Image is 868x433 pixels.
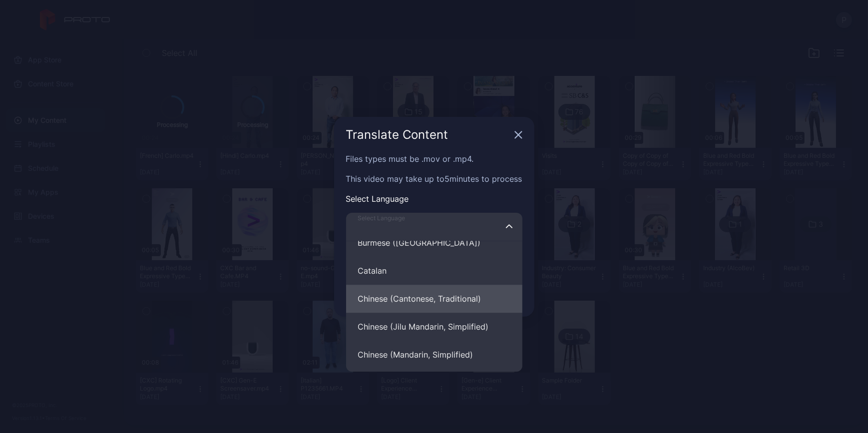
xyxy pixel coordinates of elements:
button: Select LanguageBurmese ([GEOGRAPHIC_DATA])CatalanChinese (Cantonese, Traditional)Chinese (Jilu Ma... [346,341,522,369]
button: Select LanguageBurmese ([GEOGRAPHIC_DATA])CatalanChinese (Jilu Mandarin, Simplified)Chinese (Mand... [346,285,522,313]
p: This video may take up to 5 minutes to process [346,173,522,185]
button: Select LanguageCatalanChinese (Cantonese, Traditional)Chinese (Jilu Mandarin, Simplified)Chinese ... [346,229,522,257]
input: Select LanguageBurmese ([GEOGRAPHIC_DATA])CatalanChinese (Cantonese, Traditional)Chinese (Jilu Ma... [346,213,522,241]
p: Select Language [346,193,522,205]
p: Files types must be .mov or .mp4. [346,153,522,165]
button: Select LanguageBurmese ([GEOGRAPHIC_DATA])CatalanChinese (Cantonese, Traditional)Chinese (Jilu Ma... [505,213,513,241]
button: Select LanguageBurmese ([GEOGRAPHIC_DATA])CatalanChinese (Cantonese, Traditional)Chinese (Mandari... [346,313,522,341]
button: Select LanguageBurmese ([GEOGRAPHIC_DATA])Chinese (Cantonese, Traditional)Chinese (Jilu Mandarin,... [346,257,522,285]
span: Select Language [358,214,406,222]
div: Translate Content [346,129,510,141]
